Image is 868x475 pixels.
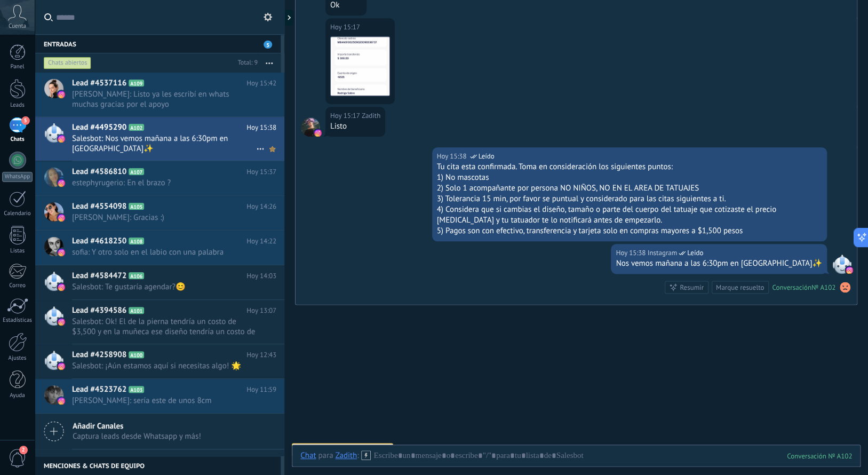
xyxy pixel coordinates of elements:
div: Listas [2,248,33,255]
a: Lead #4554098 A105 Hoy 14:26 [PERSON_NAME]: Gracias :) [35,196,284,230]
span: A107 [129,168,144,175]
span: Hoy 15:38 [246,122,276,133]
a: Lead #4523762 A103 Hoy 11:59 [PERSON_NAME]: sería este de unos 8cm [35,379,284,413]
span: Instagram [832,255,851,274]
span: Salesbot: Te gustaría agendar?😊 [72,282,256,292]
span: Añadir Canales [73,421,201,431]
span: Hoy 14:22 [246,236,276,247]
span: : [357,450,359,461]
span: estephyrugerio: En el brazo ? [72,178,256,188]
div: Hoy 15:38 [616,248,647,258]
span: 5 [264,41,272,49]
div: Hoy 15:17 [330,22,362,33]
span: Salesbot: Ok! El de la pierna tendría un costo de $3,500 y en la muñeca ese diseño tendría un cos... [72,316,256,337]
div: Resumir [680,282,704,292]
div: Chats [2,136,33,143]
img: instagram.svg [314,129,322,137]
div: Conversación [772,283,811,292]
a: Lead #4258908 A100 Hoy 12:43 Salesbot: ¡Aún estamos aquí si necesitas algo! 🌟 [35,344,284,378]
div: 102 [787,452,852,461]
span: A106 [129,272,144,279]
span: Hoy 11:59 [246,384,276,395]
div: Listo [330,121,380,132]
span: A102 [129,124,144,131]
div: Ayuda [2,392,33,399]
img: instagram.svg [846,266,853,274]
img: instagram.svg [58,318,65,326]
span: A108 [129,237,144,244]
img: instagram.svg [58,135,65,142]
div: Entradas [35,34,281,53]
div: Ajustes [2,355,33,362]
span: A109 [129,80,144,86]
span: Hoy 13:07 [246,305,276,316]
span: A103 [129,386,144,393]
span: Hoy 14:03 [246,271,276,281]
div: Estadísticas [2,317,33,324]
span: sofia: Y otro solo en el labio con una palabra [72,247,256,257]
div: Chats abiertos [44,57,91,69]
a: Lead #4618250 A108 Hoy 14:22 sofia: Y otro solo en el labio con una palabra [35,231,284,265]
img: instagram.svg [58,362,65,370]
span: Instagram [648,248,678,258]
div: Menciones & Chats de equipo [35,456,281,475]
span: Lead #4618250 [72,236,126,247]
span: Lead #4537116 [72,78,126,89]
img: instagram.svg [58,283,65,291]
span: Lead #4258908 [72,350,126,360]
a: Lead #4537116 A109 Hoy 15:42 [PERSON_NAME]: Listo ya les escribí en whats muchas gracias por el a... [35,73,284,116]
img: instagram.svg [58,249,65,256]
span: Salesbot: Nos vemos mañana a las 6:30pm en [GEOGRAPHIC_DATA]✨ [72,133,256,154]
span: Hoy 14:26 [246,201,276,212]
span: Zadith [301,117,320,137]
span: [PERSON_NAME]: sería este de unos 8cm [72,395,256,406]
img: instagram.svg [58,214,65,221]
span: [PERSON_NAME]: Gracias :) [72,212,256,223]
div: 4) Considera que si cambias el diseño, tamaño o parte del cuerpo del tatuaje que cotizaste el pre... [437,204,822,226]
span: para [318,450,333,461]
a: Lead #4584472 A106 Hoy 14:03 Salesbot: Te gustaría agendar?😊 [35,265,284,299]
span: Lead #4584472 [72,271,126,281]
a: Lead #4586810 A107 Hoy 15:37 estephyrugerio: En el brazo ? [35,161,284,195]
div: Mostrar [283,10,293,26]
span: Cuenta [9,23,26,30]
img: media-file.jpe [331,37,389,96]
a: Lead #4394586 A101 Hoy 13:07 Salesbot: Ok! El de la pierna tendría un costo de $3,500 y en la muñ... [35,300,284,344]
div: Correo [2,282,33,289]
span: Leído [479,151,495,162]
span: 2 [19,446,28,454]
div: 5) Pagos son con efectivo, transferencia y tarjeta solo en compras mayores a $1,500 pesos [437,226,822,236]
span: Hoy 15:42 [246,78,276,89]
div: Marque resuelto [716,282,764,292]
span: Captura leads desde Whatsapp y más! [73,431,201,441]
div: № A102 [811,283,835,292]
div: 1) No mascotas [437,172,822,183]
span: Lead #4554098 [72,201,126,212]
div: Zadith [335,450,357,460]
span: Lead #4495290 [72,122,126,133]
span: Hoy 12:43 [246,350,276,360]
div: Tu cita esta confirmada. Toma en consideración los siguientes puntos: [437,162,822,172]
span: [PERSON_NAME]: Listo ya les escribí en whats muchas gracias por el apoyo [72,89,256,109]
span: A105 [129,203,144,210]
img: instagram.svg [58,397,65,405]
span: Salesbot: ¡Aún estamos aquí si necesitas algo! 🌟 [72,361,256,371]
div: WhatsApp [2,172,33,182]
div: Total: 9 [234,58,258,68]
span: Lead #4586810 [72,167,126,177]
div: 2) Solo 1 acompañante por persona NO NIÑOS, NO EN EL AREA DE TATUAJES [437,183,822,194]
span: Leído [687,248,703,258]
span: Lead #4523762 [72,384,126,395]
button: Más [258,53,281,73]
div: Hoy 15:17 [330,110,362,121]
span: Lead #4394586 [72,305,126,316]
span: Hoy 15:37 [246,167,276,177]
img: instagram.svg [58,91,65,98]
span: A100 [129,351,144,358]
a: Lead #4495290 A102 Hoy 15:38 Salesbot: Nos vemos mañana a las 6:30pm en [GEOGRAPHIC_DATA]✨ [35,117,284,161]
span: A101 [129,307,144,314]
img: instagram.svg [58,179,65,187]
div: Calendario [2,210,33,217]
span: 5 [21,116,30,125]
div: Nos vemos mañana a las 6:30pm en [GEOGRAPHIC_DATA]✨ [616,258,822,269]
